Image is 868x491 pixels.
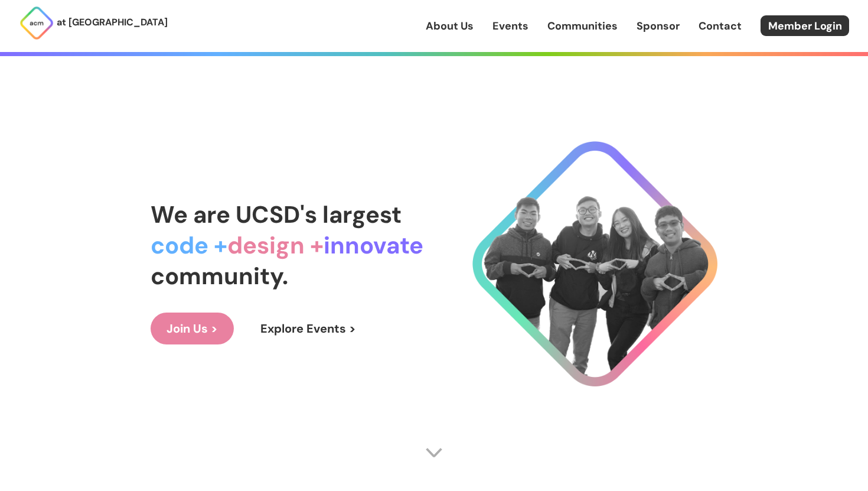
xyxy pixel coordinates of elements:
[151,313,234,344] a: Join Us >
[151,261,288,291] span: community.
[426,18,474,34] a: About Us
[425,444,443,461] img: Scroll Arrow
[244,313,372,344] a: Explore Events >
[761,15,849,36] a: Member Login
[547,18,618,34] a: Communities
[492,18,528,34] a: Events
[151,199,402,230] span: We are UCSD's largest
[227,230,324,261] span: design +
[637,18,680,34] a: Sponsor
[699,18,742,34] a: Contact
[151,230,227,261] span: code +
[57,15,168,30] p: at [GEOGRAPHIC_DATA]
[19,5,168,41] a: at [GEOGRAPHIC_DATA]
[472,141,717,386] img: Cool Logo
[19,5,54,41] img: ACM Logo
[324,230,423,261] span: innovate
